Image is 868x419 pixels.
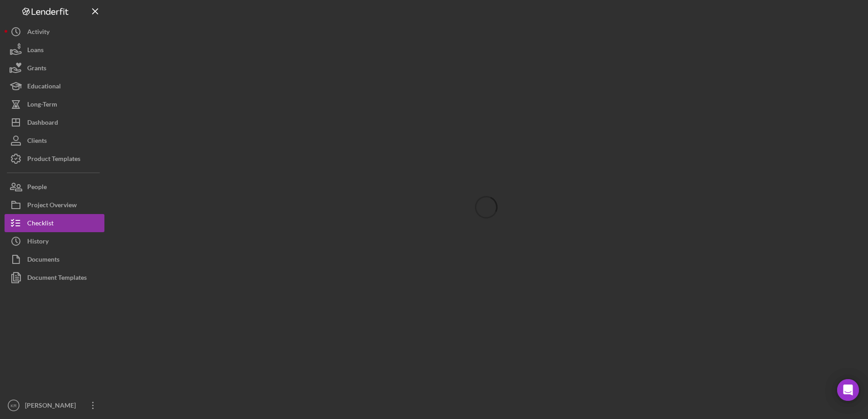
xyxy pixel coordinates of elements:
button: Activity [5,23,104,41]
button: Clients [5,132,104,150]
button: Long-Term [5,95,104,113]
div: [PERSON_NAME] [23,396,82,417]
button: Product Templates [5,150,104,168]
div: Product Templates [27,150,80,170]
button: Document Templates [5,268,104,287]
div: People [27,178,47,198]
button: Project Overview [5,196,104,214]
button: Dashboard [5,113,104,132]
div: Document Templates [27,268,87,289]
div: Checklist [27,214,54,234]
div: Clients [27,132,47,152]
button: People [5,178,104,196]
div: Dashboard [27,113,58,134]
button: KR[PERSON_NAME] [5,396,104,414]
div: History [27,232,49,253]
button: Loans [5,41,104,59]
button: Educational [5,77,104,95]
div: Educational [27,77,61,97]
div: Open Intercom Messenger [837,379,859,401]
button: Grants [5,59,104,77]
div: Loans [27,41,44,61]
button: Checklist [5,214,104,232]
button: Documents [5,250,104,268]
div: Project Overview [27,196,77,216]
div: Documents [27,250,59,271]
div: Activity [27,23,49,43]
div: Long-Term [27,95,57,116]
text: KR [10,403,16,408]
div: Grants [27,59,46,79]
button: History [5,232,104,250]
